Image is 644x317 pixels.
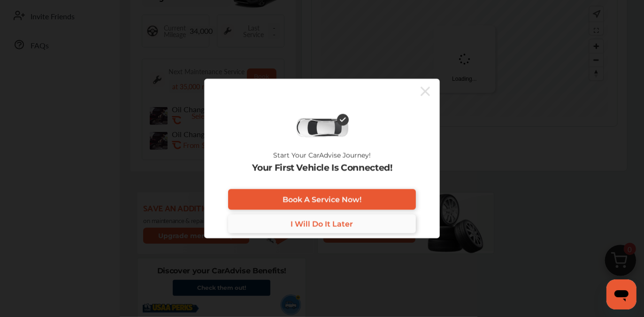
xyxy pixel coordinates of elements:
[228,189,416,210] a: Book A Service Now!
[337,114,349,126] img: check-icon.521c8815.svg
[273,152,371,159] p: Start Your CarAdvise Journey!
[252,163,392,173] p: Your First Vehicle Is Connected!
[228,215,416,233] a: I Will Do It Later
[295,117,349,138] img: diagnose-vehicle.c84bcb0a.svg
[606,279,636,309] iframe: Button to launch messaging window
[283,195,361,204] span: Book A Service Now!
[291,219,353,228] span: I Will Do It Later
